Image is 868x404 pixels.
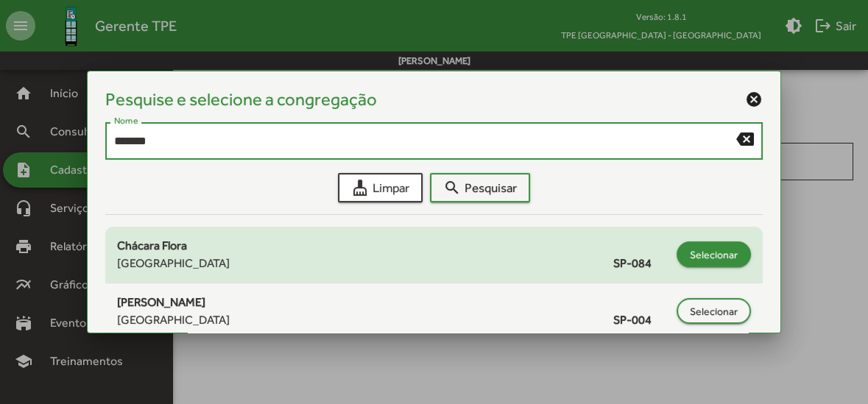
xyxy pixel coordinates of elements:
mat-icon: search [443,179,461,196]
span: [GEOGRAPHIC_DATA] [117,255,230,272]
span: SP-004 [613,311,669,329]
button: Pesquisar [430,173,530,202]
span: Pesquisar [443,174,517,201]
mat-icon: backspace [736,130,754,147]
mat-icon: cancel [745,91,763,108]
mat-icon: cleaning_services [351,179,369,196]
span: Selecionar [690,241,738,268]
button: Limpar [338,173,423,202]
span: [GEOGRAPHIC_DATA] [117,311,230,329]
span: [PERSON_NAME] [117,295,205,309]
span: Limpar [351,174,409,201]
h4: Pesquise e selecione a congregação [105,89,377,110]
button: Selecionar [677,298,751,324]
button: Selecionar [677,241,751,267]
span: Chácara Flora [117,238,187,252]
span: Selecionar [690,298,738,325]
span: SP-084 [613,255,669,272]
